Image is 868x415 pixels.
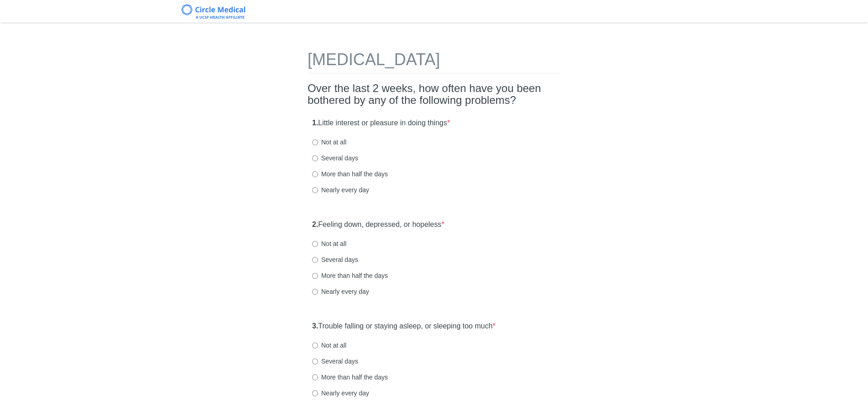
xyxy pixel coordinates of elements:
[312,289,318,295] input: Nearly every day
[312,287,369,296] label: Nearly every day
[312,220,444,230] label: Feeling down, depressed, or hopeless
[312,359,318,364] input: Several days
[312,343,318,348] input: Not at all
[312,373,388,382] label: More than half the days
[312,321,495,332] label: Trouble falling or staying asleep, or sleeping too much
[312,389,369,398] label: Nearly every day
[312,241,318,247] input: Not at all
[312,139,318,145] input: Not at all
[312,187,318,193] input: Nearly every day
[312,118,450,128] label: Little interest or pleasure in doing things
[312,322,318,330] strong: 3.
[181,4,246,19] img: Circle Medical Logo
[312,374,318,380] input: More than half the days
[312,271,388,280] label: More than half the days
[312,155,318,161] input: Several days
[312,255,358,264] label: Several days
[312,119,318,127] strong: 1.
[312,273,318,279] input: More than half the days
[312,154,358,163] label: Several days
[312,341,346,350] label: Not at all
[308,51,560,73] h1: [MEDICAL_DATA]
[312,239,346,248] label: Not at all
[308,82,560,107] h2: Over the last 2 weeks, how often have you been bothered by any of the following problems?
[312,185,369,195] label: Nearly every day
[312,138,346,147] label: Not at all
[312,171,318,177] input: More than half the days
[312,220,318,228] strong: 2.
[312,357,358,366] label: Several days
[312,257,318,263] input: Several days
[312,169,388,179] label: More than half the days
[312,390,318,396] input: Nearly every day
